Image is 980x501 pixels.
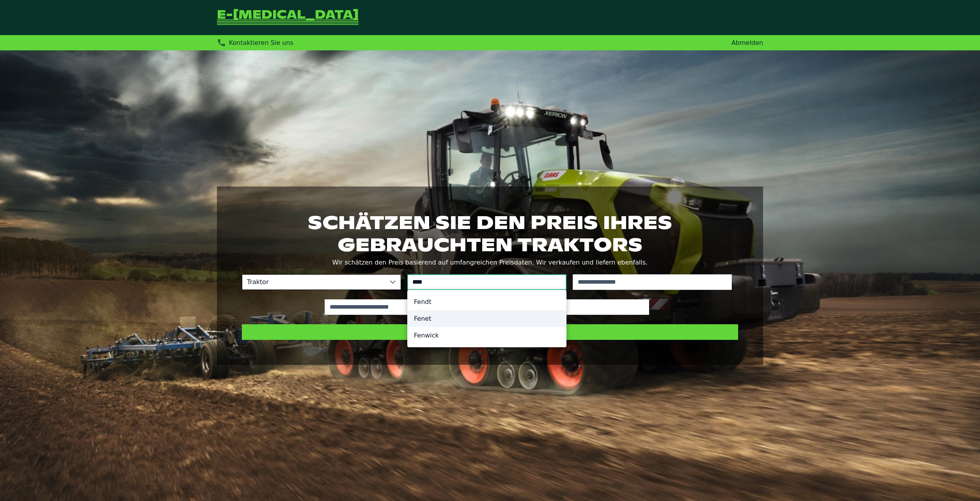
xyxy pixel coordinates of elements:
[229,39,293,46] span: Kontaktieren Sie uns
[242,211,738,255] h1: Schätzen Sie den Preis Ihres gebrauchten Traktors
[731,39,763,46] a: Abmelden
[408,310,566,327] li: Fenet
[217,9,359,26] a: Zurück zur Startseite
[217,38,293,47] div: Kontaktieren Sie uns
[242,275,385,290] span: Traktor
[408,327,566,344] li: Fenwick
[408,293,566,310] li: Fendt
[242,257,738,268] p: Wir schätzen den Preis basierend auf umfangreichen Preisdaten. Wir verkaufen und liefern ebenfalls.
[408,290,566,347] ul: Option List
[242,324,738,340] button: Preis schätzen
